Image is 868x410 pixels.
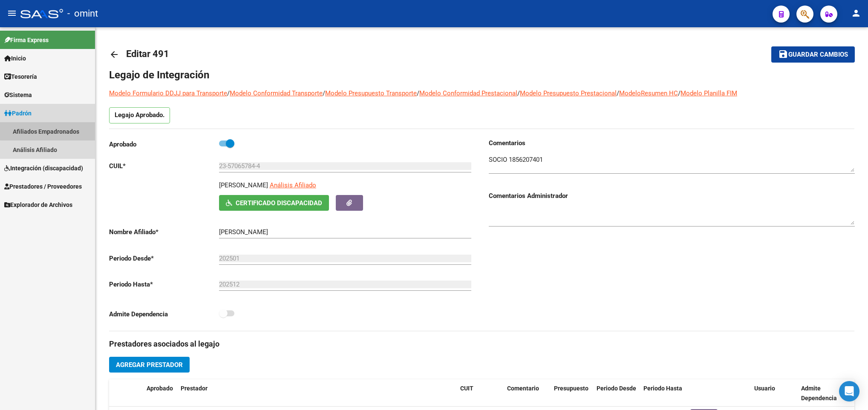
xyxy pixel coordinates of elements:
[109,310,219,319] p: Admite Dependencia
[109,89,227,97] a: Modelo Formulario DDJJ para Transporte
[551,379,593,407] datatable-header-cell: Presupuesto
[109,161,219,171] p: CUIL
[489,138,855,148] h3: Comentarios
[593,379,640,407] datatable-header-cell: Periodo Desde
[4,109,32,118] span: Padrón
[177,379,457,407] datatable-header-cell: Prestador
[771,46,855,62] button: Guardar cambios
[109,280,219,289] p: Periodo Hasta
[236,199,322,207] span: Certificado Discapacidad
[640,379,687,407] datatable-header-cell: Periodo Hasta
[109,107,170,123] p: Legajo Aprobado.
[801,385,837,401] span: Admite Dependencia
[619,89,678,97] a: ModeloResumen HC
[67,4,98,23] span: - omint
[219,181,268,190] p: [PERSON_NAME]
[798,379,845,407] datatable-header-cell: Admite Dependencia
[109,357,190,373] button: Agregar Prestador
[4,35,49,45] span: Firma Express
[778,49,788,59] mat-icon: save
[147,385,173,392] span: Aprobado
[181,385,208,392] span: Prestador
[520,89,617,97] a: Modelo Presupuesto Prestacional
[270,181,316,189] span: Análisis Afiliado
[4,200,72,209] span: Explorador de Archivos
[681,89,737,97] a: Modelo Planilla FIM
[109,338,854,350] h3: Prestadores asociados al legajo
[507,385,539,392] span: Comentario
[109,227,219,237] p: Nombre Afiliado
[643,385,682,392] span: Periodo Hasta
[116,361,183,369] span: Agregar Prestador
[109,68,854,82] h1: Legajo de Integración
[4,90,32,100] span: Sistema
[504,379,551,407] datatable-header-cell: Comentario
[109,140,219,149] p: Aprobado
[419,89,517,97] a: Modelo Conformidad Prestacional
[7,8,17,18] mat-icon: menu
[4,72,37,81] span: Tesorería
[554,385,588,392] span: Presupuesto
[489,191,855,201] h3: Comentarios Administrador
[460,385,473,392] span: CUIT
[4,54,26,63] span: Inicio
[4,182,82,191] span: Prestadores / Proveedores
[4,163,83,173] span: Integración (discapacidad)
[457,379,504,407] datatable-header-cell: CUIT
[109,254,219,263] p: Periodo Desde
[143,379,177,407] datatable-header-cell: Aprobado
[230,89,323,97] a: Modelo Conformidad Transporte
[788,51,848,59] span: Guardar cambios
[597,385,636,392] span: Periodo Desde
[851,8,861,18] mat-icon: person
[751,379,798,407] datatable-header-cell: Usuario
[219,195,329,211] button: Certificado Discapacidad
[839,381,859,401] div: Open Intercom Messenger
[126,49,169,59] span: Editar 491
[754,385,775,392] span: Usuario
[325,89,417,97] a: Modelo Presupuesto Transporte
[109,49,119,60] mat-icon: arrow_back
